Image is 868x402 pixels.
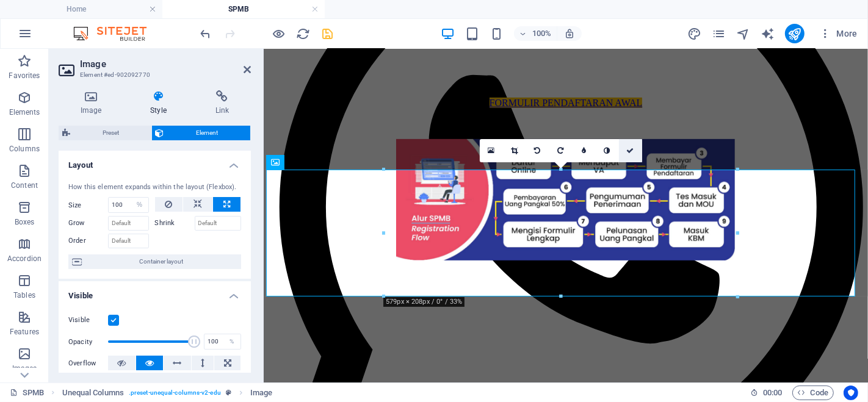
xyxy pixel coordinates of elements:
[168,126,247,140] span: Element
[59,90,128,116] h4: Image
[736,27,750,41] i: Navigator
[15,217,35,227] p: Boxes
[712,26,726,41] button: pages
[761,27,775,41] i: AI Writer
[7,254,42,264] p: Accordion
[68,313,108,328] label: Visible
[9,71,40,81] p: Favorites
[687,27,701,41] i: Design (Ctrl+Alt+Y)
[198,26,213,41] button: undo
[199,27,213,41] i: Undo: Change width (Ctrl+Z)
[74,126,148,140] span: Preset
[736,26,751,41] button: navigator
[68,216,108,231] label: Grow
[320,26,335,41] button: save
[844,386,858,400] button: Usercentrics
[68,182,241,193] div: How this element expands within the layout (Flexbox).
[129,386,221,400] span: . preset-unequal-columns-v2-edu
[59,151,251,173] h4: Layout
[85,254,237,269] span: Container layout
[792,386,834,400] button: Code
[155,216,195,231] label: Shrink
[59,126,151,140] button: Preset
[761,26,775,41] button: text_generator
[193,90,251,116] h4: Link
[80,70,226,81] h3: Element #ed-902092770
[532,26,552,41] h6: 100%
[819,27,858,40] span: More
[798,386,828,400] span: Code
[10,327,39,337] p: Features
[68,339,108,345] label: Opacity
[596,139,619,162] a: Greyscale
[250,386,272,400] span: Click to select. Double-click to edit
[10,386,44,400] a: Click to cancel selection. Double-click to open Pages
[750,386,783,400] h6: Session time
[296,26,311,41] button: reload
[195,216,242,231] input: Default
[11,181,38,190] p: Content
[785,24,805,43] button: publish
[573,139,596,162] a: Blur
[12,364,37,373] p: Images
[687,26,702,41] button: design
[108,216,149,231] input: Default
[619,139,642,162] a: Confirm ( Ctrl ⏎ )
[772,388,773,397] span: :
[763,386,782,400] span: 00 00
[128,90,193,116] h4: Style
[9,107,40,117] p: Elements
[162,2,325,16] h4: SPMB
[13,290,35,300] p: Tables
[787,27,801,41] i: Publish
[68,234,108,248] label: Order
[514,26,557,41] button: 100%
[70,26,162,41] img: Editor Logo
[152,126,251,140] button: Element
[80,59,251,70] h2: Image
[59,281,251,303] h4: Visible
[223,334,241,349] div: %
[480,139,503,162] a: Select files from the file manager, stock photos, or upload file(s)
[564,28,575,39] i: On resize automatically adjust zoom level to fit chosen device.
[503,139,526,162] a: Crop mode
[814,24,863,43] button: More
[9,144,40,154] p: Columns
[226,389,231,396] i: This element is a customizable preset
[549,139,573,162] a: Rotate right 90°
[712,27,726,41] i: Pages (Ctrl+Alt+S)
[62,386,273,400] nav: breadcrumb
[526,139,549,162] a: Rotate left 90°
[297,27,311,41] i: Reload page
[108,234,149,248] input: Default
[68,202,108,209] label: Size
[272,26,286,41] button: Click here to leave preview mode and continue editing
[321,27,335,41] i: Save (Ctrl+S)
[68,254,241,269] button: Container layout
[62,386,124,400] span: Click to select. Double-click to edit
[68,356,108,371] label: Overflow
